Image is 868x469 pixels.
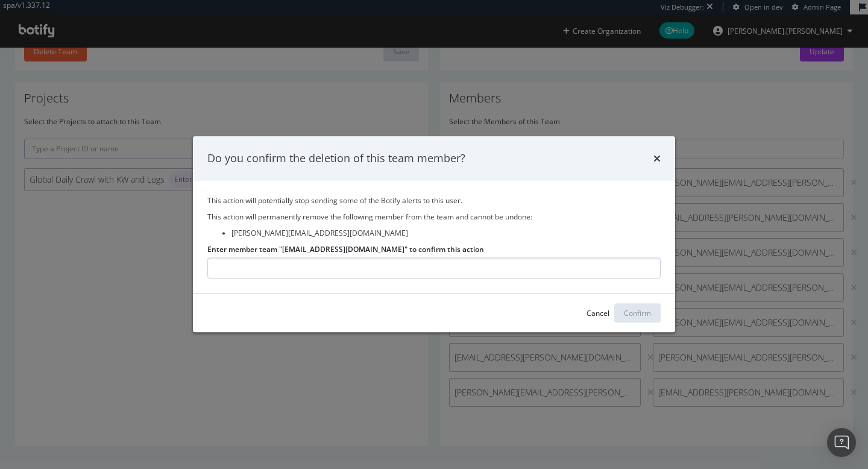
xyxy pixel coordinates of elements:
div: times [653,151,661,166]
p: This action will permanently remove the following member from the team and cannot be undone: [207,212,661,222]
div: Confirm [624,308,651,318]
div: Do you confirm the deletion of this team member? [207,151,465,166]
p: This action will potentially stop sending some of the Botify alerts to this user. [207,195,661,206]
div: modal [193,136,675,332]
div: Open Intercom Messenger [827,428,856,457]
div: Cancel [587,308,609,318]
label: Enter member team "[EMAIL_ADDRESS][DOMAIN_NAME]" to confirm this action [207,244,484,254]
li: [PERSON_NAME][EMAIL_ADDRESS][DOMAIN_NAME] [231,228,661,238]
button: Cancel [587,304,609,323]
button: Confirm [614,304,661,323]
